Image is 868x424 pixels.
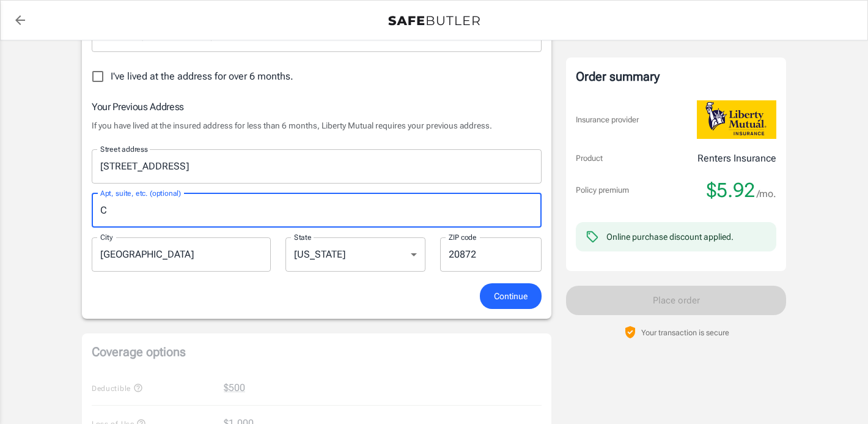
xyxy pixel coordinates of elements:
[100,144,148,154] label: Street address
[388,16,480,26] img: Back to quotes
[707,178,755,203] span: $5.92
[757,185,776,203] span: /mo.
[100,232,112,242] label: City
[111,69,293,84] span: I've lived at the address for over 6 months.
[92,119,542,132] p: If you have lived at the insured address for less than 6 months, Liberty Mutual requires your pre...
[449,232,477,242] label: ZIP code
[697,100,776,139] img: Liberty Mutual
[100,188,181,198] label: Apt, suite, etc. (optional)
[606,231,734,243] div: Online purchase discount applied.
[697,151,776,166] p: Renters Insurance
[294,232,312,242] label: State
[576,67,776,86] div: Order summary
[92,99,542,114] h6: Your Previous Address
[576,114,639,126] p: Insurance provider
[576,152,603,165] p: Product
[8,8,32,32] a: back to quotes
[494,289,528,304] span: Continue
[480,283,542,310] button: Continue
[641,327,729,338] p: Your transaction is secure
[576,184,629,196] p: Policy premium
